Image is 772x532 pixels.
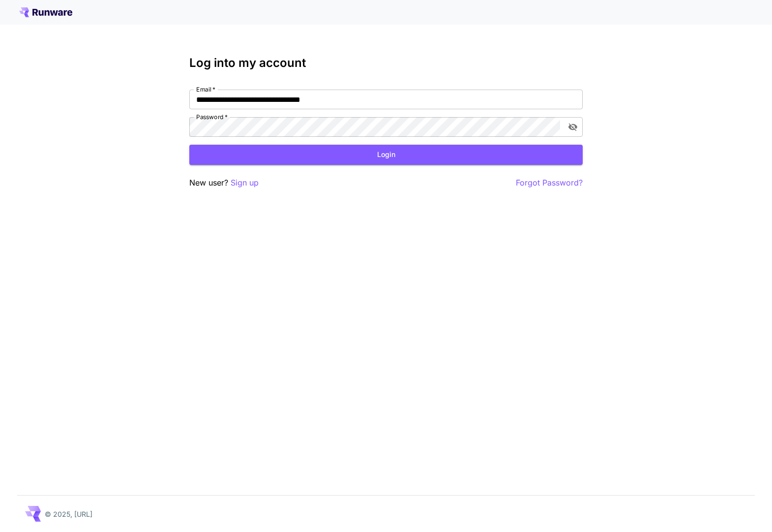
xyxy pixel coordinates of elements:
[196,85,215,94] label: Email
[45,509,92,519] p: © 2025, [URL]
[564,118,582,136] button: toggle password visibility
[196,113,228,121] label: Password
[231,177,259,189] button: Sign up
[516,177,583,189] button: Forgot Password?
[189,145,583,165] button: Login
[189,177,259,189] p: New user?
[189,56,583,70] h3: Log into my account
